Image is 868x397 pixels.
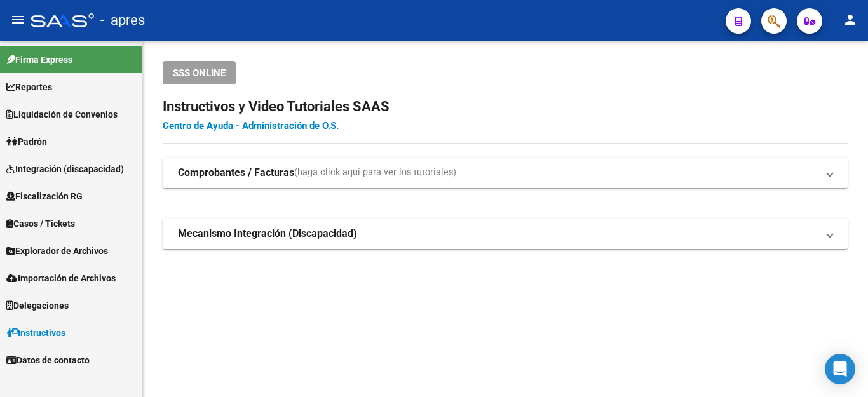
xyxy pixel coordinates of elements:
[6,244,108,258] span: Explorador de Archivos
[843,12,858,27] mat-icon: person
[173,67,226,79] span: SSS ONLINE
[10,12,25,27] mat-icon: menu
[178,166,294,180] strong: Comprobantes / Facturas
[163,95,848,119] h2: Instructivos y Video Tutoriales SAAS
[6,107,118,121] span: Liquidación de Convenios
[6,299,69,313] span: Delegaciones
[6,326,65,340] span: Instructivos
[6,189,83,203] span: Fiscalización RG
[6,271,116,285] span: Importación de Archivos
[294,166,456,180] span: (haga click aquí para ver los tutoriales)
[6,162,124,176] span: Integración (discapacidad)
[6,80,52,94] span: Reportes
[163,61,236,84] button: SSS ONLINE
[178,227,357,241] strong: Mecanismo Integración (Discapacidad)
[6,53,72,67] span: Firma Express
[163,219,848,249] mat-expansion-panel-header: Mecanismo Integración (Discapacidad)
[6,353,90,367] span: Datos de contacto
[163,120,339,131] a: Centro de Ayuda - Administración de O.S.
[6,217,75,231] span: Casos / Tickets
[6,135,47,149] span: Padrón
[825,354,855,384] div: Open Intercom Messenger
[163,158,848,188] mat-expansion-panel-header: Comprobantes / Facturas(haga click aquí para ver los tutoriales)
[100,6,145,34] span: - apres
